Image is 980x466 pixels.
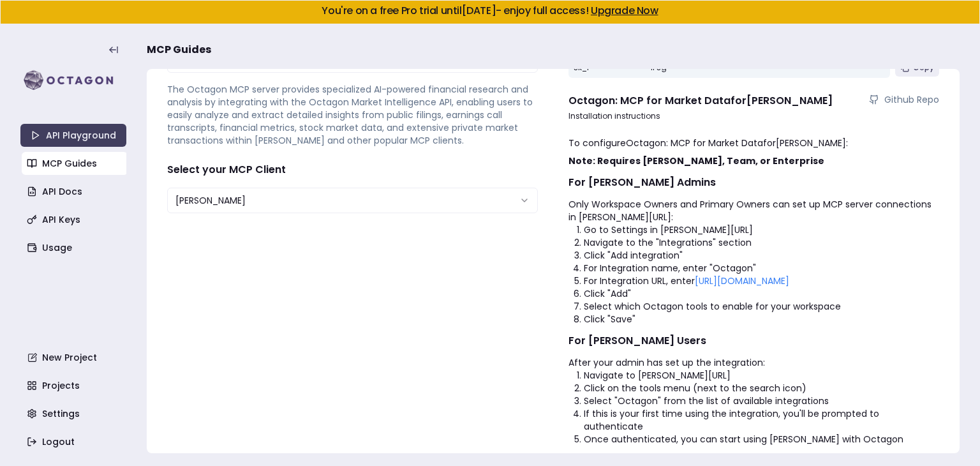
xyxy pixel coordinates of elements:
[584,223,939,236] li: Go to Settings in [PERSON_NAME][URL]
[568,333,939,349] h2: For [PERSON_NAME] Users
[584,274,939,287] li: For Integration URL, enter
[11,6,969,16] h5: You're on a free Pro trial until [DATE] - enjoy full access!
[568,137,939,149] p: To configure Octagon: MCP for Market Data for [PERSON_NAME] :
[568,198,939,223] p: Only Workspace Owners and Primary Owners can set up MCP server connections in [PERSON_NAME][URL]:
[568,93,833,109] h4: Octagon: MCP for Market Data for [PERSON_NAME]
[22,430,128,453] a: Logout
[22,152,128,175] a: MCP Guides
[22,374,128,397] a: Projects
[584,313,939,326] li: Click "Save"
[147,42,211,57] span: MCP Guides
[584,369,939,382] li: Navigate to [PERSON_NAME][URL]
[20,68,126,93] img: logo-rect-yK7x_WSZ.svg
[584,382,939,395] li: Click on the tools menu (next to the search icon)
[584,262,939,274] li: For Integration name, enter "Octagon"
[568,356,939,369] p: After your admin has set up the integration:
[584,300,939,313] li: Select which Octagon tools to enable for your workspace
[584,287,939,300] li: Click "Add"
[584,433,939,446] li: Once authenticated, you can start using [PERSON_NAME] with Octagon
[568,154,824,167] strong: Note: Requires [PERSON_NAME], Team, or Enterprise
[22,346,128,369] a: New Project
[695,274,789,287] a: [URL][DOMAIN_NAME]
[22,236,128,259] a: Usage
[584,395,939,407] li: Select "Octagon" from the list of available integrations
[568,111,939,121] p: Installation instructions
[584,249,939,262] li: Click "Add integration"
[20,124,126,147] a: API Playground
[869,93,939,106] a: Github Repo
[584,407,939,433] li: If this is your first time using the integration, you'll be prompted to authenticate
[591,3,658,18] a: Upgrade Now
[584,236,939,249] li: Navigate to the "Integrations" section
[22,180,128,203] a: API Docs
[22,208,128,231] a: API Keys
[22,402,128,425] a: Settings
[568,175,939,190] h2: For [PERSON_NAME] Admins
[167,162,538,177] h4: Select your MCP Client
[167,83,538,147] p: The Octagon MCP server provides specialized AI-powered financial research and analysis by integra...
[884,93,939,106] span: Github Repo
